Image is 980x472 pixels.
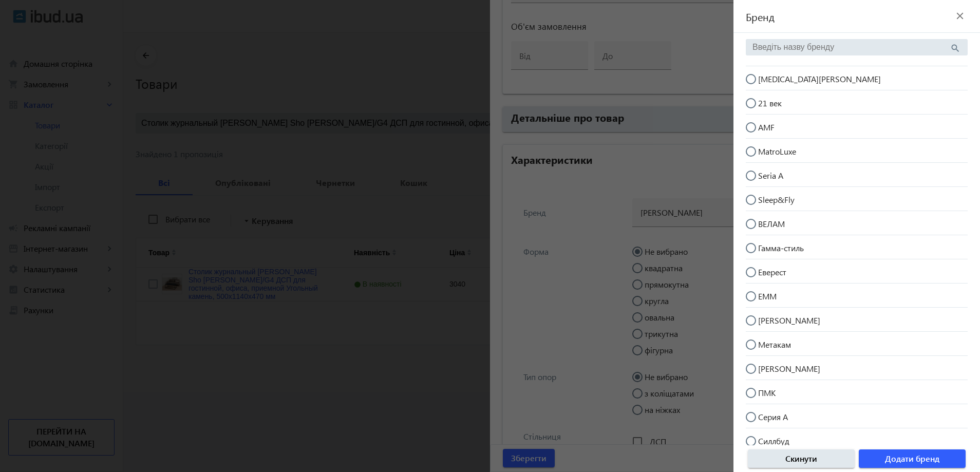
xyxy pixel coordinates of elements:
span: Еверест [758,267,786,277]
span: Серия А [758,411,788,422]
span: Sleep&Fly [758,194,795,205]
span: Додати бренд [885,453,939,464]
span: AMF [758,122,775,133]
mat-icon: search [950,42,960,52]
span: Метакам [758,339,791,350]
button: Додати бренд [859,449,966,468]
span: Силлбуд [758,436,789,446]
span: MatroLuxe [758,146,796,157]
span: Скинути [785,453,817,464]
span: [PERSON_NAME] [758,363,820,374]
span: ПМК [758,387,776,398]
span: ЕММ [758,291,777,301]
span: Гамма-стиль [758,242,804,253]
span: [PERSON_NAME] [758,315,820,326]
span: [MEDICAL_DATA][PERSON_NAME] [758,73,881,84]
span: Бренд [733,9,775,24]
span: Seria A [758,170,783,181]
mat-icon: close [952,8,968,24]
span: ВЕЛАМ [758,218,785,229]
button: Скинути [748,449,855,468]
span: 21 век [758,98,782,108]
input: Введіть назву бренду [752,43,950,52]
